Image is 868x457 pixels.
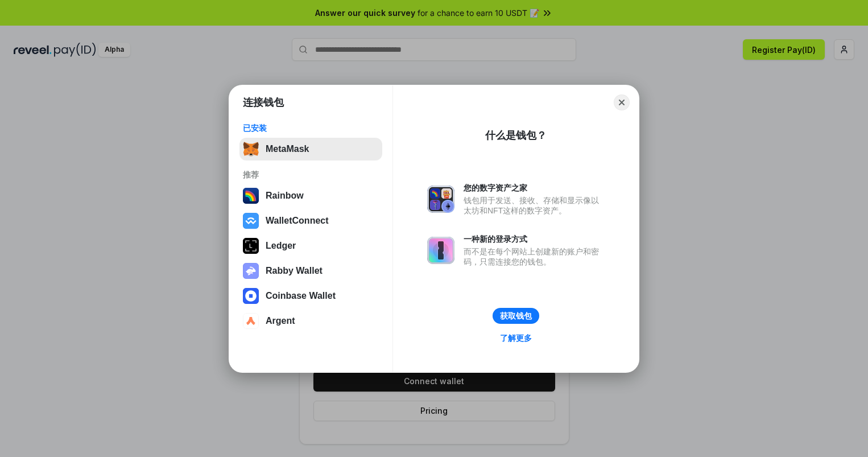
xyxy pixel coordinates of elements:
img: svg+xml,%3Csvg%20width%3D%2228%22%20height%3D%2228%22%20viewBox%3D%220%200%2028%2028%22%20fill%3D... [243,288,259,304]
div: 一种新的登录方式 [464,234,605,244]
button: Argent [239,310,382,332]
div: 而不是在每个网站上创建新的账户和密码，只需连接您的钱包。 [464,246,605,267]
div: 获取钱包 [500,311,532,321]
img: svg+xml,%3Csvg%20fill%3D%22none%22%20height%3D%2233%22%20viewBox%3D%220%200%2035%2033%22%20width%... [243,141,259,157]
div: 了解更多 [500,333,532,343]
button: Ledger [239,234,382,257]
img: svg+xml,%3Csvg%20xmlns%3D%22http%3A%2F%2Fwww.w3.org%2F2000%2Fsvg%22%20fill%3D%22none%22%20viewBox... [243,263,259,279]
img: svg+xml,%3Csvg%20xmlns%3D%22http%3A%2F%2Fwww.w3.org%2F2000%2Fsvg%22%20fill%3D%22none%22%20viewBox... [427,186,454,213]
button: 获取钱包 [493,308,539,324]
h1: 连接钱包 [243,96,284,109]
div: Coinbase Wallet [266,291,336,301]
div: WalletConnect [266,216,329,226]
button: MetaMask [239,138,382,160]
button: Coinbase Wallet [239,285,382,307]
button: Rabby Wallet [239,260,382,282]
div: Rainbow [266,191,304,201]
div: 您的数字资产之家 [464,183,605,193]
div: 钱包用于发送、接收、存储和显示像以太坊和NFT这样的数字资产。 [464,195,605,216]
img: svg+xml,%3Csvg%20width%3D%2228%22%20height%3D%2228%22%20viewBox%3D%220%200%2028%2028%22%20fill%3D... [243,313,259,329]
img: svg+xml,%3Csvg%20xmlns%3D%22http%3A%2F%2Fwww.w3.org%2F2000%2Fsvg%22%20width%3D%2228%22%20height%3... [243,238,259,254]
div: 什么是钱包？ [485,129,547,142]
button: WalletConnect [239,209,382,232]
img: svg+xml,%3Csvg%20width%3D%22120%22%20height%3D%22120%22%20viewBox%3D%220%200%20120%20120%22%20fil... [243,188,259,204]
div: Rabby Wallet [266,266,323,276]
img: svg+xml,%3Csvg%20xmlns%3D%22http%3A%2F%2Fwww.w3.org%2F2000%2Fsvg%22%20fill%3D%22none%22%20viewBox... [427,237,454,264]
button: Rainbow [239,184,382,207]
div: Argent [266,316,295,326]
div: MetaMask [266,144,309,154]
button: Close [614,94,630,110]
a: 了解更多 [493,331,539,345]
div: 已安装 [243,123,379,133]
div: Ledger [266,241,296,251]
img: svg+xml,%3Csvg%20width%3D%2228%22%20height%3D%2228%22%20viewBox%3D%220%200%2028%2028%22%20fill%3D... [243,213,259,229]
div: 推荐 [243,170,379,180]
